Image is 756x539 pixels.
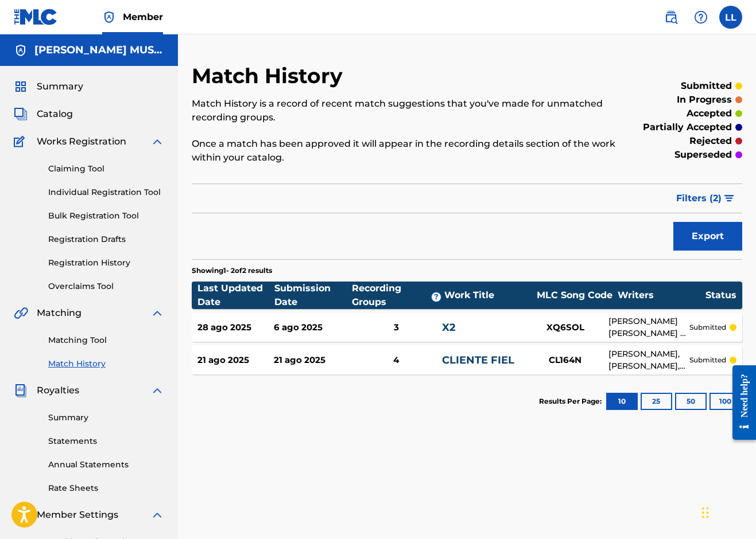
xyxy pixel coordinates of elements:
span: Member Settings [37,508,118,522]
img: help [694,10,708,24]
p: submitted [689,322,726,333]
img: expand [150,508,164,522]
img: Accounts [14,44,28,57]
div: [PERSON_NAME], [PERSON_NAME], [PERSON_NAME], [PERSON_NAME], [PERSON_NAME], [PERSON_NAME] [PERSON_... [608,348,689,372]
div: Arrastrar [702,495,709,530]
div: Recording Groups [352,282,444,309]
img: filter [724,195,734,202]
div: CL164N [522,354,608,367]
p: superseded [674,148,732,162]
a: Public Search [660,6,683,29]
a: Overclaims Tool [48,280,164,292]
a: Annual Statements [48,459,164,471]
div: 6 ago 2025 [274,321,350,334]
div: 21 ago 2025 [197,354,274,367]
img: expand [150,135,164,149]
div: Work Title [444,288,532,302]
div: User Menu [719,6,742,29]
div: Help [689,6,712,29]
p: submitted [689,355,726,365]
div: Widget de chat [699,484,756,539]
div: MLC Song Code [532,288,618,302]
button: 25 [641,393,672,410]
div: 21 ago 2025 [274,354,350,367]
a: Match History [48,358,164,370]
p: submitted [681,79,732,93]
p: Match History is a record of recent match suggestions that you've made for unmatched recording gr... [192,97,615,124]
p: in progress [677,93,732,107]
button: Export [673,222,742,251]
img: Summary [14,80,28,93]
span: Royalties [37,384,79,397]
p: rejected [689,134,732,148]
img: Royalties [14,384,28,397]
a: Statements [48,435,164,447]
a: Rate Sheets [48,482,164,494]
span: Filters ( 2 ) [676,192,722,205]
h5: LEONARDO LOPEZ SANTIAGO MUSIC [34,44,164,57]
img: expand [150,306,164,320]
a: CLIENTE FIEL [442,354,514,366]
img: search [664,10,678,24]
div: Writers [618,288,705,302]
a: Summary [48,412,164,424]
iframe: Resource Center [724,356,756,450]
img: Catalog [14,107,28,121]
div: 4 [350,354,442,367]
iframe: Chat Widget [699,484,756,539]
span: ? [432,292,441,302]
a: Registration Drafts [48,233,164,245]
p: Showing 1 - 2 of 2 results [192,265,272,276]
span: Catalog [37,107,73,121]
div: Last Updated Date [197,282,274,309]
div: XQ6SOL [522,321,608,334]
span: Member [123,10,163,24]
a: Individual Registration Tool [48,186,164,198]
a: X2 [442,321,456,334]
a: Claiming Tool [48,163,164,175]
span: Works Registration [37,135,126,149]
a: CatalogCatalog [14,107,73,121]
a: Matching Tool [48,334,164,346]
a: Registration History [48,257,164,269]
img: Matching [14,306,28,320]
div: 28 ago 2025 [197,321,274,334]
span: Summary [37,80,83,93]
button: 100 [710,393,741,410]
button: Filters (2) [669,184,742,213]
button: 50 [675,393,707,410]
p: accepted [687,107,732,120]
button: 10 [606,393,638,410]
span: Matching [37,306,82,320]
div: Status [705,288,736,302]
a: Bulk Registration Tool [48,210,164,222]
img: Top Rightsholder [102,10,116,24]
div: Submission Date [274,282,351,309]
div: [PERSON_NAME] [PERSON_NAME] L [PERSON_NAME], [PERSON_NAME], [PERSON_NAME], [PERSON_NAME] [PERSON_... [608,315,689,339]
div: 3 [350,321,442,334]
p: partially accepted [643,120,732,134]
img: Works Registration [14,135,29,149]
p: Results Per Page: [539,396,604,407]
a: SummarySummary [14,80,83,93]
p: Once a match has been approved it will appear in the recording details section of the work within... [192,137,615,165]
h2: Match History [192,63,348,89]
img: expand [150,384,164,397]
img: MLC Logo [14,9,58,25]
